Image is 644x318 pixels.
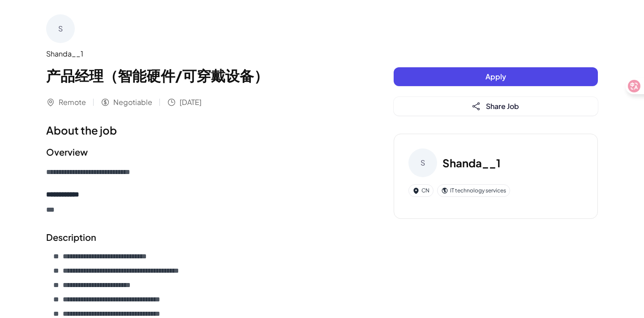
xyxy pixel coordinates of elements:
[442,155,501,171] h3: Shanda__1
[408,148,437,177] div: S
[46,65,358,86] h1: 产品经理（智能硬件/可穿戴设备）
[408,184,434,197] div: CN
[46,48,358,59] div: Shanda__1
[394,67,598,86] button: Apply
[46,145,358,159] h2: Overview
[46,231,358,244] h2: Description
[59,97,86,108] span: Remote
[485,72,506,81] span: Apply
[394,97,598,116] button: Share Job
[486,101,519,111] span: Share Job
[180,97,202,108] span: [DATE]
[46,122,358,138] h1: About the job
[46,14,75,43] div: S
[437,184,510,197] div: IT technology services
[113,97,152,108] span: Negotiable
